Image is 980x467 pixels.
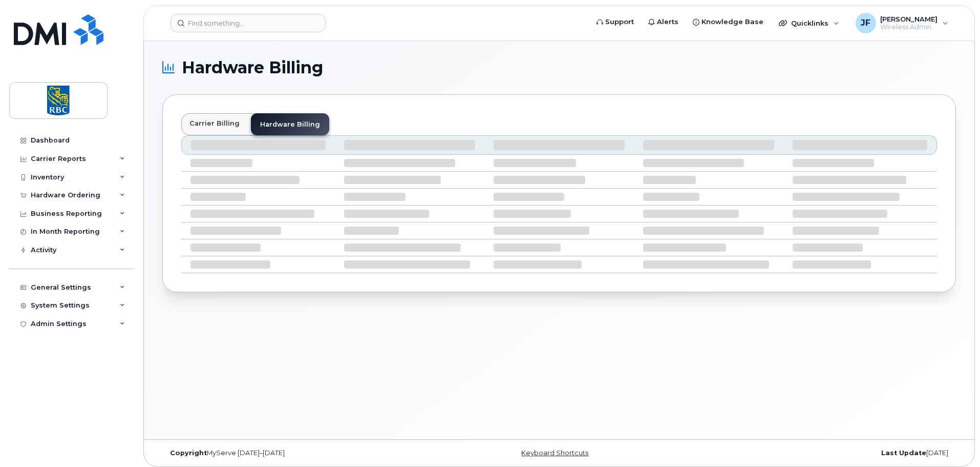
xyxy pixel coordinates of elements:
div: [DATE] [691,449,956,457]
strong: Last Update [881,449,926,457]
div: MyServe [DATE]–[DATE] [162,449,427,457]
a: Keyboard Shortcuts [521,449,588,457]
a: Hardware Billing [251,113,329,135]
a: Carrier Billing [181,113,248,133]
strong: Copyright [170,449,207,457]
span: Hardware Billing [182,60,323,75]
